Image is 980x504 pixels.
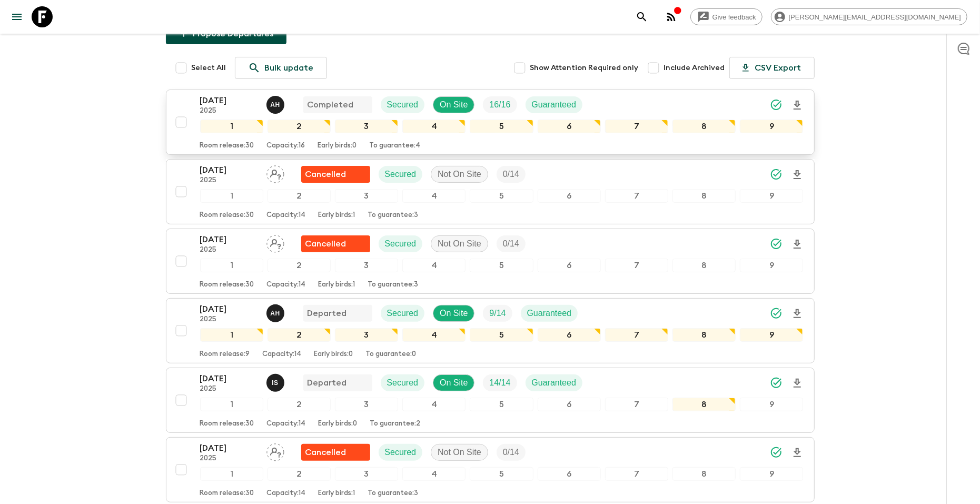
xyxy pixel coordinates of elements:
[268,259,331,272] div: 2
[308,377,347,389] p: Departed
[266,377,286,386] span: Ivan Stojanović
[267,281,306,289] p: Capacity: 14
[440,307,468,320] p: On Site
[791,238,804,251] svg: Download Onboarding
[402,398,466,411] div: 4
[740,259,803,272] div: 9
[266,99,286,107] span: Alenka Hriberšek
[370,142,421,150] p: To guarantee: 4
[192,63,226,73] span: Select All
[672,259,736,272] div: 8
[318,142,357,150] p: Early birds: 0
[740,328,803,342] div: 9
[381,96,425,113] div: Secured
[335,328,398,342] div: 3
[402,189,466,203] div: 4
[538,467,601,481] div: 6
[268,328,331,342] div: 2
[166,23,286,44] button: Propose Departures
[385,168,417,181] p: Secured
[740,467,803,481] div: 9
[368,489,419,498] p: To guarantee: 3
[631,6,652,27] button: search adventures
[707,13,762,21] span: Give feedback
[319,281,355,289] p: Early birds: 1
[483,374,517,391] div: Trip Fill
[263,350,302,359] p: Capacity: 14
[740,189,803,203] div: 9
[200,385,258,393] p: 2025
[200,120,263,133] div: 1
[200,454,258,463] p: 2025
[740,398,803,411] div: 9
[200,94,258,107] p: [DATE]
[200,259,263,272] div: 1
[268,398,331,411] div: 2
[319,420,358,428] p: Early birds: 0
[489,307,506,320] p: 9 / 14
[438,238,481,250] p: Not On Site
[503,446,519,459] p: 0 / 14
[379,444,423,461] div: Secured
[200,372,258,385] p: [DATE]
[308,307,347,320] p: Departed
[791,447,804,459] svg: Download Onboarding
[605,120,668,133] div: 7
[200,303,258,315] p: [DATE]
[690,8,763,25] a: Give feedback
[335,398,398,411] div: 3
[770,446,783,459] svg: Synced Successfully
[314,350,353,359] p: Early birds: 0
[402,120,466,133] div: 4
[433,96,474,113] div: On Site
[319,211,355,220] p: Early birds: 1
[470,398,533,411] div: 5
[770,377,783,389] svg: Synced Successfully
[431,166,488,183] div: Not On Site
[497,235,526,252] div: Trip Fill
[740,120,803,133] div: 9
[301,235,370,252] div: Flash Pack cancellation
[791,377,804,390] svg: Download Onboarding
[402,467,466,481] div: 4
[200,233,258,246] p: [DATE]
[605,328,668,342] div: 7
[672,467,736,481] div: 8
[470,189,533,203] div: 5
[470,120,533,133] div: 5
[200,281,254,289] p: Room release: 30
[770,238,783,250] svg: Synced Successfully
[200,107,258,115] p: 2025
[267,211,306,220] p: Capacity: 14
[268,120,331,133] div: 2
[319,489,355,498] p: Early birds: 1
[605,467,668,481] div: 7
[532,377,577,389] p: Guaranteed
[266,308,286,316] span: Alenka Hriberšek
[166,437,815,502] button: [DATE]2025Assign pack leaderFlash Pack cancellationSecuredNot On SiteTrip Fill123456789Room relea...
[532,98,577,111] p: Guaranteed
[538,259,601,272] div: 6
[538,120,601,133] div: 6
[368,211,419,220] p: To guarantee: 3
[440,98,468,111] p: On Site
[672,328,736,342] div: 8
[387,377,419,389] p: Secured
[538,189,601,203] div: 6
[438,168,481,181] p: Not On Site
[166,90,815,155] button: [DATE]2025Alenka HriberšekCompletedSecuredOn SiteTrip FillGuaranteed123456789Room release:30Capac...
[166,159,815,224] button: [DATE]2025Assign pack leaderFlash Pack cancellationSecuredNot On SiteTrip Fill123456789Room relea...
[438,446,481,459] p: Not On Site
[265,62,314,74] p: Bulk update
[301,166,370,183] div: Flash Pack cancellation
[605,189,668,203] div: 7
[166,368,815,433] button: [DATE]2025Ivan StojanovićDepartedSecuredOn SiteTrip FillGuaranteed123456789Room release:30Capacit...
[431,444,488,461] div: Not On Site
[200,467,263,481] div: 1
[470,328,533,342] div: 5
[483,305,512,322] div: Trip Fill
[470,259,533,272] div: 5
[200,442,258,454] p: [DATE]
[381,374,425,391] div: Secured
[200,420,254,428] p: Room release: 30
